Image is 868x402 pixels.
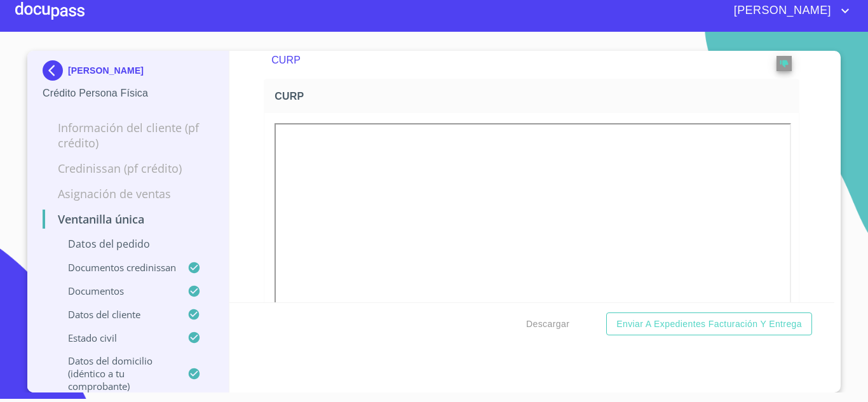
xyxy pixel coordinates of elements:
[43,237,214,251] p: Datos del pedido
[43,120,214,151] p: Información del cliente (PF crédito)
[724,1,853,21] button: account of current user
[43,60,214,86] div: [PERSON_NAME]
[43,161,214,176] p: Credinissan (PF crédito)
[526,316,569,332] span: Descargar
[68,65,144,76] p: [PERSON_NAME]
[43,308,187,321] p: Datos del cliente
[43,261,187,274] p: Documentos CrediNissan
[43,332,187,344] p: Estado civil
[606,312,812,336] button: Enviar a Expedientes Facturación y Entrega
[43,354,187,392] p: Datos del domicilio (idéntico a tu comprobante)
[776,56,792,71] button: reject
[43,211,214,227] p: Ventanilla única
[275,90,794,103] span: CURP
[43,86,214,101] p: Crédito Persona Física
[521,312,574,336] button: Descargar
[271,53,740,68] p: CURP
[616,316,802,332] span: Enviar a Expedientes Facturación y Entrega
[43,60,68,81] img: Docupass spot blue
[43,186,214,201] p: Asignación de Ventas
[724,1,837,21] span: [PERSON_NAME]
[43,285,187,297] p: Documentos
